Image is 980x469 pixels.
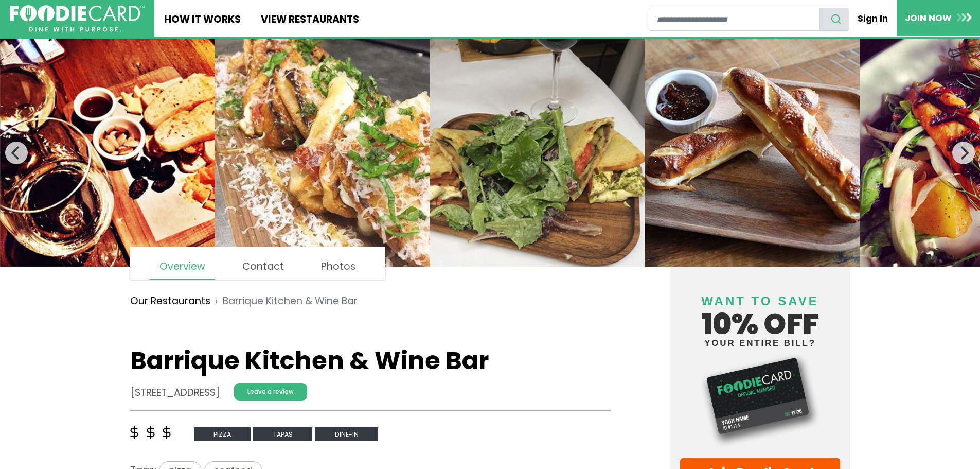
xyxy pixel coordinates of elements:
a: Photos [311,254,365,279]
a: Our Restaurants [130,294,210,309]
span: tapas [253,427,312,441]
nav: page links [130,247,386,280]
a: Contact [233,254,294,279]
button: Previous [5,142,28,164]
nav: breadcrumb [130,286,611,316]
h4: 10% off [680,281,841,348]
input: restaurant search [649,8,820,31]
a: tapas [253,426,315,440]
span: pizza [194,427,251,441]
span: Dine-in [315,427,378,441]
small: your entire bill? [680,339,841,348]
img: Foodie Card [680,353,841,448]
a: pizza [194,426,254,440]
a: Leave a review [234,383,307,401]
span: Want to save [701,294,818,308]
img: FoodieCard; Eat, Drink, Save, Donate [10,5,145,32]
li: Barrique Kitchen & Wine Bar [210,294,358,309]
a: Sign In [849,7,897,30]
button: search [819,8,849,31]
h1: Barrique Kitchen & Wine Bar [130,346,611,376]
address: [STREET_ADDRESS] [130,386,220,401]
a: Dine-in [315,426,378,440]
a: Overview [150,254,215,280]
button: Next [952,142,975,164]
